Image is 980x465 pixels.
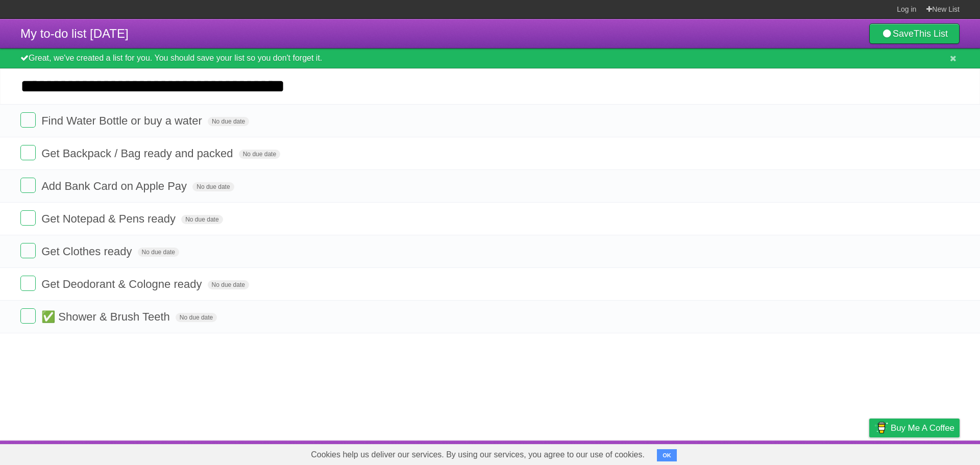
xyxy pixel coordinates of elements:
[41,212,178,225] span: Get Notepad & Pens ready
[41,114,205,127] span: Find Water Bottle or buy a water
[869,419,960,437] a: Buy me a coffee
[41,245,134,258] span: Get Clothes ready
[138,248,179,257] span: No due date
[856,443,883,462] a: Privacy
[20,145,36,160] label: Done
[181,215,223,224] span: No due date
[20,178,36,193] label: Done
[41,278,204,290] span: Get Deodorant & Cologne ready
[733,443,755,462] a: About
[657,449,677,461] button: OK
[874,419,888,436] img: Buy me a coffee
[20,276,36,291] label: Done
[301,445,655,465] span: Cookies help us deliver our services. By using our services, you agree to our use of cookies.
[20,27,129,40] span: My to-do list [DATE]
[192,182,234,191] span: No due date
[239,150,280,159] span: No due date
[895,443,960,462] a: Suggest a feature
[914,29,948,39] b: This List
[767,443,808,462] a: Developers
[20,112,36,128] label: Done
[208,117,249,126] span: No due date
[20,210,36,226] label: Done
[208,280,249,289] span: No due date
[41,147,235,160] span: Get Backpack / Bag ready and packed
[20,243,36,258] label: Done
[176,313,217,322] span: No due date
[41,180,189,192] span: Add Bank Card on Apple Pay
[41,310,173,323] span: ✅ Shower & Brush Teeth
[20,308,36,324] label: Done
[821,443,844,462] a: Terms
[869,23,960,44] a: SaveThis List
[891,419,954,437] span: Buy me a coffee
